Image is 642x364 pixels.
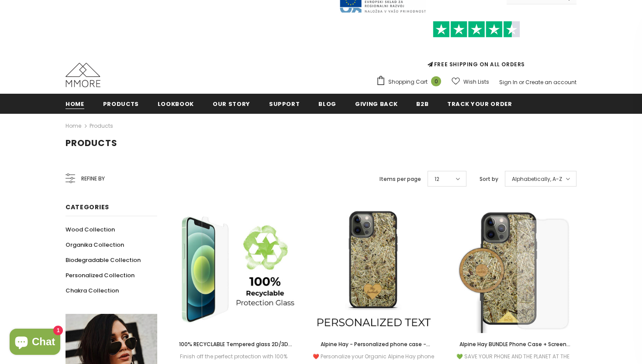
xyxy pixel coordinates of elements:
a: Products [90,122,113,129]
a: Track your order [447,94,512,113]
span: Wish Lists [463,78,489,86]
span: Blog [318,100,336,108]
span: Our Story [213,100,250,108]
a: Wood Collection [66,222,115,237]
span: Alpine Hay - Personalized phone case - Personalized gift [321,340,430,357]
span: or [519,78,524,86]
span: Products [66,137,117,149]
a: Our Story [213,94,250,113]
a: B2B [416,94,428,113]
a: Home [66,121,81,131]
a: Sign In [499,78,518,86]
a: Create an account [525,78,576,86]
a: Wish Lists [452,74,489,89]
span: Wood Collection [66,225,115,234]
span: Organika Collection [66,241,124,249]
a: Home [66,94,84,113]
a: Alpine Hay - Personalized phone case - Personalized gift [310,340,437,349]
span: Biodegradable Collection [66,256,141,264]
iframe: Customer reviews powered by Trustpilot [376,37,576,60]
img: MMORE Cases [66,63,100,87]
span: 12 [435,175,439,184]
a: Alpine Hay BUNDLE Phone Case + Screen Protector + Alpine Hay Wireless Charger [450,340,576,349]
a: Products [103,94,139,113]
span: FREE SHIPPING ON ALL ORDERS [376,25,576,68]
span: Track your order [447,100,512,108]
a: 100% RECYCLABLE Tempered glass 2D/3D screen protector [170,340,297,349]
span: support [269,100,300,108]
img: Trust Pilot Stars [433,21,520,38]
a: Giving back [355,94,397,113]
a: Chakra Collection [66,283,119,298]
span: Refine by [81,174,105,184]
span: Giving back [355,100,397,108]
span: Categories [66,203,109,211]
span: Products [103,100,139,108]
span: Home [66,100,84,108]
a: Biodegradable Collection [66,252,141,268]
a: Organika Collection [66,237,124,252]
span: Alphabetically, A-Z [512,175,562,184]
span: Chakra Collection [66,286,119,295]
a: Blog [318,94,336,113]
span: Personalized Collection [66,271,135,279]
span: Shopping Cart [388,78,428,86]
span: B2B [416,100,428,108]
span: 100% RECYCLABLE Tempered glass 2D/3D screen protector [179,340,292,357]
a: Personalized Collection [66,268,135,283]
a: Lookbook [158,94,194,113]
a: support [269,94,300,113]
label: Sort by [480,175,498,184]
span: 0 [431,76,441,86]
a: Shopping Cart 0 [376,75,445,88]
label: Items per page [380,175,421,184]
inbox-online-store-chat: Shopify online store chat [7,329,63,357]
span: Lookbook [158,100,194,108]
span: Alpine Hay BUNDLE Phone Case + Screen Protector + Alpine Hay Wireless Charger [459,340,570,357]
